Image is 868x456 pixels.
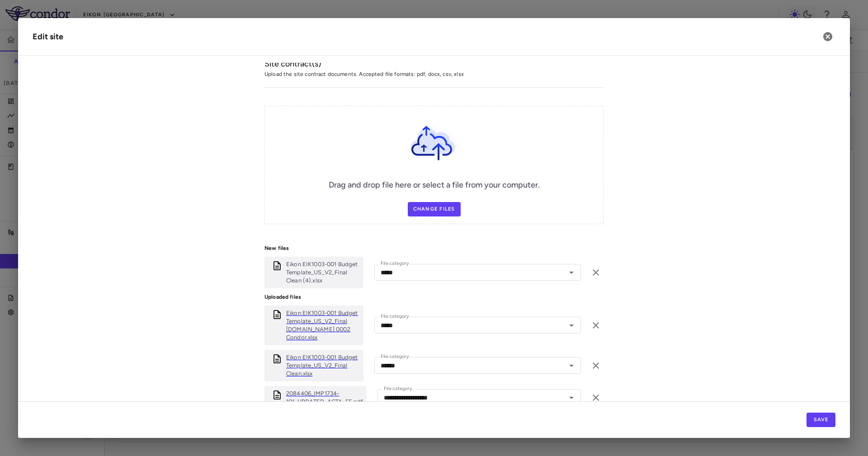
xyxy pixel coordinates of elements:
[264,244,604,252] p: New files
[381,260,409,268] label: File category
[264,70,604,78] span: Upload the site contract documents. Accepted file formats: pdf, docx, csv, xlsx
[408,202,461,216] label: Change Files
[565,266,578,279] button: Open
[264,58,604,70] h6: Site contract(s)
[384,385,412,393] label: File category
[329,179,540,191] h6: Drag and drop file here or select a file from your computer.
[588,265,604,280] button: Remove
[588,318,604,333] button: Remove
[807,413,835,427] button: Save
[565,391,578,404] button: Open
[565,359,578,372] button: Open
[588,390,604,405] button: Remove
[381,313,409,320] label: File category
[33,31,63,43] div: Edit site
[286,390,363,406] a: 2084406_IMP1734-101_UPDATED_ACTA_FE.pdf
[381,353,409,361] label: File category
[286,260,360,285] p: Eikon EIK1003-001 Budget Template_US_V2_Final Clean (4).xlsx
[286,309,360,342] a: Eikon EIK1003-001 Budget Template_US_V2_Final [DOMAIN_NAME] 0002 Condor.xlsx
[286,309,360,342] p: Eikon EIK1003-001 Budget Template_US_V2_Final Clean.Site 0002 Condor.xlsx
[264,293,604,301] p: Uploaded files
[565,319,578,332] button: Open
[286,353,360,378] a: Eikon EIK1003-001 Budget Template_US_V2_Final Clean.xlsx
[588,358,604,373] button: Remove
